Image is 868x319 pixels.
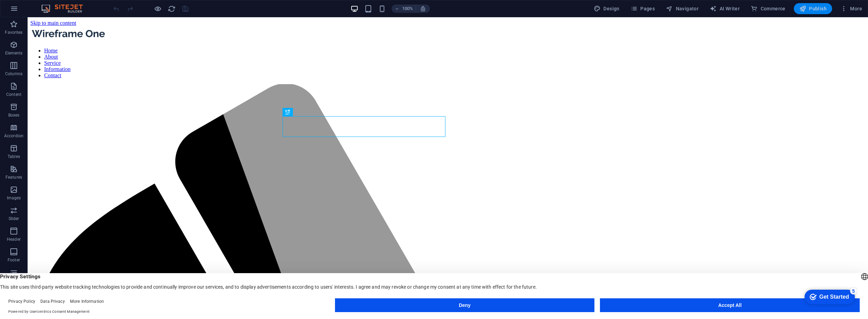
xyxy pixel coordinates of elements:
p: Images [7,195,21,201]
p: Favorites [5,30,22,35]
button: Pages [628,3,658,14]
button: More [838,3,865,14]
div: Design (Ctrl+Alt+Y) [591,3,622,14]
p: Footer [8,257,20,263]
p: Header [7,237,21,242]
p: Tables [8,154,20,159]
button: Design [591,3,622,14]
p: Features [6,175,22,180]
span: Commerce [751,5,786,12]
p: Boxes [8,112,20,118]
button: 100% [392,4,416,13]
a: Skip to main content [3,3,49,9]
p: Accordion [4,133,23,139]
span: Design [594,5,620,12]
p: Content [6,92,21,97]
button: AI Writer [707,3,742,14]
i: Reload page [168,5,176,13]
button: Commerce [748,3,788,14]
h6: 100% [402,4,413,13]
span: Navigator [666,5,699,12]
span: More [840,5,862,12]
span: Pages [631,5,655,12]
span: AI Writer [710,5,740,12]
p: Slider [9,216,19,221]
img: Editor Logo [40,4,91,13]
p: Elements [5,50,23,56]
button: Navigator [663,3,701,14]
button: Publish [794,3,832,14]
span: Publish [799,5,827,12]
i: On resize automatically adjust zoom level to fit chosen device. [420,6,426,12]
div: Get Started 5 items remaining, 0% complete [6,3,56,18]
button: Click here to leave preview mode and continue editing [154,4,162,13]
button: reload [167,4,176,13]
div: 5 [51,1,58,8]
div: Get Started [20,8,50,14]
p: Columns [5,71,22,77]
